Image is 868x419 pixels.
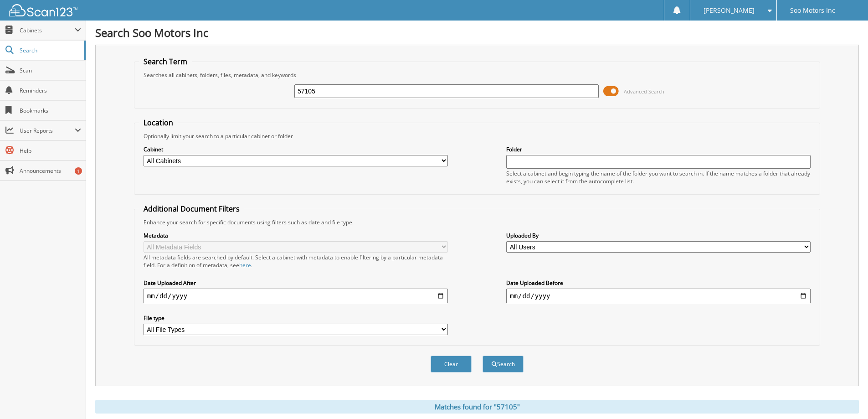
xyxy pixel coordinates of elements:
[20,67,81,74] span: Scan
[139,218,815,226] div: Enhance your search for specific documents using filters such as date and file type.
[144,289,448,303] input: start
[506,232,811,239] label: Uploaded By
[75,167,82,175] div: 1
[139,71,815,79] div: Searches all cabinets, folders, files, metadata, and keywords
[139,204,244,214] legend: Additional Document Filters
[20,167,81,175] span: Announcements
[790,8,835,13] span: Soo Motors Inc
[506,145,811,153] label: Folder
[144,314,448,322] label: File type
[95,400,859,414] div: Matches found for "57105"
[144,253,448,269] div: All metadata fields are searched by default. Select a cabinet with metadata to enable filtering b...
[506,289,811,303] input: end
[144,232,448,239] label: Metadata
[139,118,178,128] legend: Location
[506,170,811,185] div: Select a cabinet and begin typing the name of the folder you want to search in. If the name match...
[704,8,755,13] span: [PERSON_NAME]
[20,87,81,94] span: Reminders
[20,107,81,114] span: Bookmarks
[95,25,859,40] h1: Search Soo Motors Inc
[431,356,472,372] button: Clear
[9,4,77,16] img: scan123-logo-white.svg
[20,47,80,54] span: Search
[239,261,251,269] a: here
[20,147,81,155] span: Help
[144,279,448,287] label: Date Uploaded After
[624,88,664,95] span: Advanced Search
[20,127,75,134] span: User Reports
[144,145,448,153] label: Cabinet
[506,279,811,287] label: Date Uploaded Before
[139,57,192,67] legend: Search Term
[20,26,75,34] span: Cabinets
[139,132,815,140] div: Optionally limit your search to a particular cabinet or folder
[483,356,524,372] button: Search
